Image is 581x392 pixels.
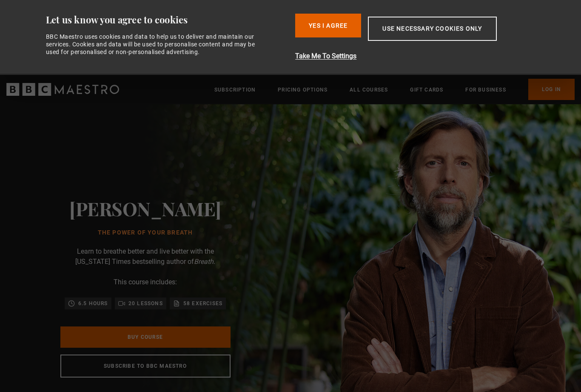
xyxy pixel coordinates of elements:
[46,14,289,26] div: Let us know you agree to cookies
[278,86,328,94] a: Pricing Options
[350,86,388,94] a: All Courses
[128,299,163,308] p: 20 lessons
[60,355,231,378] a: Subscribe to BBC Maestro
[78,299,108,308] p: 6.5 hours
[194,258,214,266] i: Breath
[465,86,506,94] a: For business
[183,299,222,308] p: 58 exercises
[295,14,361,37] button: Yes I Agree
[214,86,256,94] a: Subscription
[69,197,221,219] h2: [PERSON_NAME]
[295,51,541,61] button: Take Me To Settings
[368,17,496,41] button: Use necessary cookies only
[410,86,443,94] a: Gift Cards
[528,79,575,100] a: Log In
[214,79,575,100] nav: Primary
[114,277,177,287] p: This course includes:
[6,83,119,96] svg: BBC Maestro
[60,326,231,348] a: Buy Course
[46,33,265,56] div: BBC Maestro uses cookies and data to help us to deliver and maintain our services. Cookies and da...
[60,246,231,267] p: Learn to breathe better and live better with the [US_STATE] Times bestselling author of .
[69,229,221,236] h1: The Power of Your Breath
